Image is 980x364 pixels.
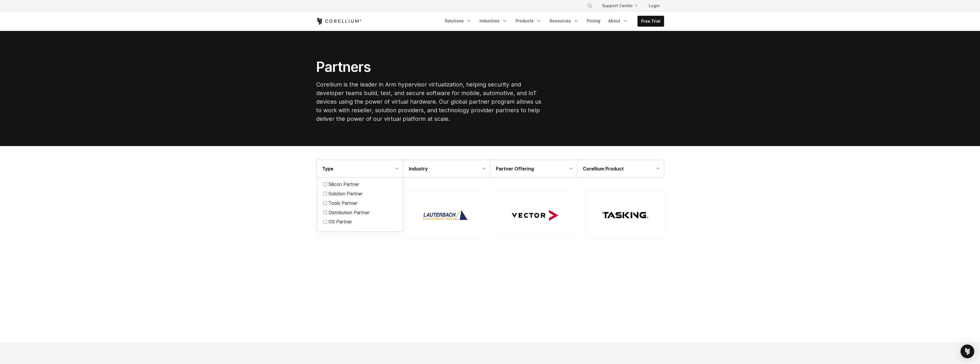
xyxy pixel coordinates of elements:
[496,166,534,172] strong: Partner Offering
[328,200,357,206] label: Tools Partner
[328,209,369,216] label: Distribution Partner
[961,345,974,358] div: Open Intercom Messenger
[322,166,333,172] strong: Type
[328,181,359,188] label: Silicon Partner
[328,219,352,225] label: OS Partner
[583,166,624,172] strong: Corellium Product
[409,166,428,172] strong: Industry
[328,190,363,197] label: Solution Partner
